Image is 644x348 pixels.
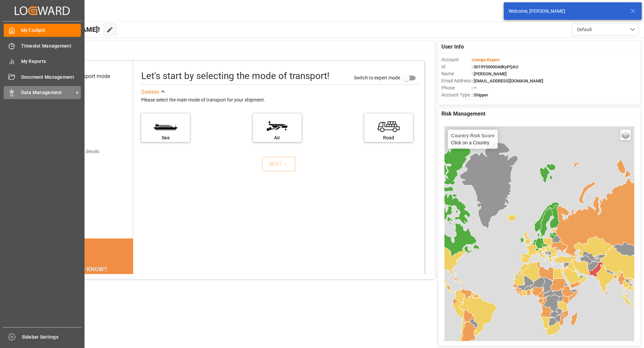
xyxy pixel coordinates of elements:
div: Road [368,134,410,141]
span: Hello [PERSON_NAME]! [28,23,100,36]
span: Compo Expert [473,57,499,62]
div: Please select the main mode of transport for your shipment. [141,96,420,104]
span: My Reports [21,58,81,65]
span: : [472,57,499,62]
div: Click on a Country [451,133,495,145]
span: Id [441,63,472,70]
a: Layers [620,130,631,140]
span: : Shipper [472,92,488,97]
div: Let's start by selecting the mode of transport! [141,69,329,83]
button: NEXT [262,157,296,171]
span: Timeslot Management [21,43,81,50]
span: Document Management [21,74,81,81]
a: Timeslot Management [4,39,81,52]
span: Name [441,70,472,77]
div: Sea [145,134,186,141]
div: Welcome, [PERSON_NAME] [508,8,624,15]
button: open menu [572,23,639,36]
div: Air [256,134,298,141]
span: Account [441,56,472,63]
span: Account Type [441,91,472,98]
span: User Info [441,43,464,51]
span: Default [577,26,592,33]
div: NEXT [269,160,289,168]
span: Phone [441,84,472,91]
div: DID YOU KNOW? [36,262,133,276]
h4: Country Risk Score [451,133,495,138]
span: Risk Management [441,110,485,118]
span: My Cockpit [21,27,81,34]
span: Sidebar Settings [22,334,82,341]
span: : — [472,85,477,90]
span: Switch to expert mode [354,75,400,80]
span: Data Management [21,89,74,96]
a: My Cockpit [4,24,81,37]
span: : 0019Y000004dKyPQAU [472,64,519,69]
span: : [EMAIL_ADDRESS][DOMAIN_NAME] [472,78,543,83]
span: : [PERSON_NAME] [472,71,507,76]
div: See less [141,88,159,96]
span: Email Address [441,77,472,84]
